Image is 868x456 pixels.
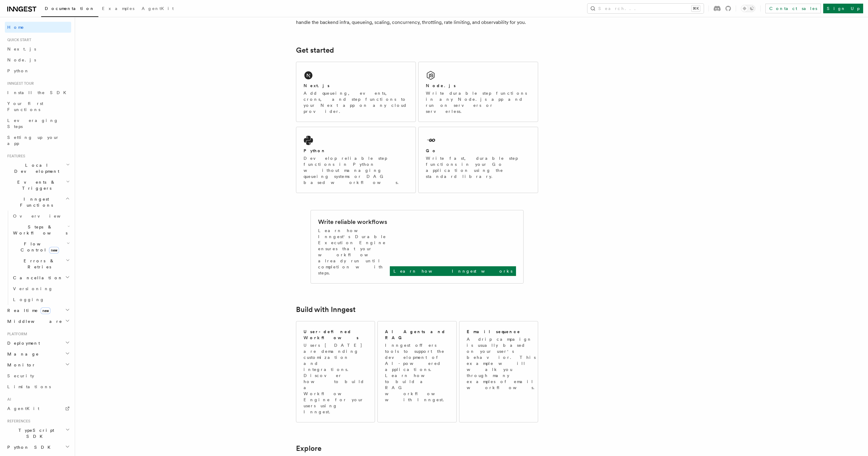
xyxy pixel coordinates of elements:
button: Middleware [5,316,71,327]
h2: Go [426,148,437,154]
h2: User-defined Workflows [304,329,367,341]
a: Email sequenceA drip campaign is usually based on your user's behavior. This example will walk yo... [459,321,538,422]
span: Leveraging Steps [7,118,58,129]
p: Write fast, durable step functions in your Go application using the standard library. [426,155,531,179]
a: Next.js [5,44,71,54]
span: AgentKit [142,6,174,11]
span: Python [7,68,29,73]
button: Events & Triggers [5,177,71,194]
span: new [49,247,59,254]
a: Node.js [5,54,71,65]
p: Write functions in TypeScript, Python or Go to power background and scheduled jobs, with steps bu... [296,10,538,27]
h2: Next.js [304,83,330,89]
span: Quick start [5,38,31,42]
span: Errors & Retries [11,258,66,270]
button: Python SDK [5,442,71,453]
a: Install the SDK [5,87,71,98]
a: Security [5,370,71,381]
p: Develop reliable step functions in Python without managing queueing systems or DAG based workflows. [304,155,408,185]
p: Inngest offers tools to support the development of AI-powered applications. Learn how to build a ... [385,342,450,403]
button: Inngest Functions [5,194,71,211]
a: Leveraging Steps [5,115,71,132]
span: Next.js [7,47,36,51]
button: Realtimenew [5,305,71,316]
span: Node.js [7,57,36,62]
span: Flow Control [11,241,67,253]
span: References [5,419,30,424]
a: Node.jsWrite durable step functions in any Node.js app and run on servers or serverless. [418,62,538,122]
button: Flow Controlnew [11,238,71,255]
span: Documentation [45,6,95,11]
span: Inngest tour [5,81,34,86]
h2: Email sequence [467,329,521,335]
span: Limitations [7,384,51,389]
a: Next.jsAdd queueing, events, crons, and step functions to your Next app on any cloud provider. [296,62,416,122]
span: Python SDK [5,444,54,450]
h2: Python [304,148,326,154]
span: Your first Functions [7,101,43,112]
p: Add queueing, events, crons, and step functions to your Next app on any cloud provider. [304,90,408,114]
a: Home [5,22,71,33]
kbd: ⌘K [692,5,700,11]
a: Logging [11,294,71,305]
span: AgentKit [7,406,39,411]
button: Local Development [5,160,71,177]
span: AI [5,397,11,402]
button: Monitor [5,359,71,370]
p: Users [DATE] are demanding customization and integrations. Discover how to build a Workflow Engin... [304,342,367,415]
div: Inngest Functions [5,211,71,305]
span: Events & Triggers [5,179,66,191]
span: Setting up your app [7,135,59,146]
span: Manage [5,351,39,357]
span: Platform [5,332,27,336]
span: Monitor [5,362,36,368]
a: Python [5,65,71,76]
a: AI Agents and RAGInngest offers tools to support the development of AI-powered applications. Lear... [377,321,456,422]
span: Logging [13,297,44,302]
a: Explore [296,444,321,453]
span: Overview [13,214,75,218]
p: Write durable step functions in any Node.js app and run on servers or serverless. [426,90,531,114]
h2: AI Agents and RAG [385,329,450,341]
span: TypeScript SDK [5,427,65,439]
span: Features [5,154,25,159]
span: Versioning [13,286,53,291]
a: Versioning [11,283,71,294]
p: Learn how Inngest's Durable Execution Engine ensures that your workflow already run until complet... [318,228,390,276]
a: Contact sales [765,4,821,13]
span: Middleware [5,318,62,324]
button: Cancellation [11,272,71,283]
button: Search...⌘K [587,4,704,13]
span: Steps & Workflows [11,224,67,236]
a: Build with Inngest [296,305,356,314]
button: Deployment [5,338,71,349]
a: Documentation [41,2,98,17]
a: GoWrite fast, durable step functions in your Go application using the standard library. [418,127,538,193]
a: AgentKit [5,403,71,414]
span: Security [7,373,34,378]
a: Your first Functions [5,98,71,115]
a: User-defined WorkflowsUsers [DATE] are demanding customization and integrations. Discover how to ... [296,321,375,422]
a: Setting up your app [5,132,71,149]
p: Learn how Inngest works [393,268,512,274]
button: Toggle dark mode [741,5,755,12]
span: Deployment [5,340,40,346]
span: Install the SDK [7,90,70,95]
a: Get started [296,46,334,54]
span: Realtime [5,307,51,313]
span: Local Development [5,162,66,174]
span: Examples [102,6,134,11]
button: TypeScript SDK [5,425,71,442]
span: new [41,307,51,314]
button: Errors & Retries [11,255,71,272]
a: Sign Up [823,4,863,13]
a: Learn how Inngest works [390,266,516,276]
a: Examples [98,2,138,16]
a: Limitations [5,381,71,392]
span: Home [7,24,24,30]
button: Steps & Workflows [11,221,71,238]
span: Cancellation [11,275,63,281]
a: AgentKit [138,2,177,16]
button: Manage [5,349,71,359]
a: Overview [11,211,71,221]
